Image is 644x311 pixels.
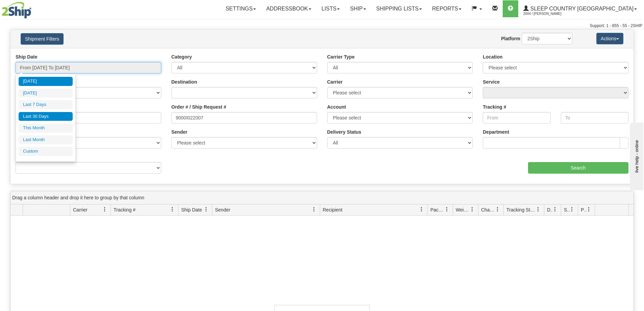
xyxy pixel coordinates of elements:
[19,135,73,145] li: Last Month
[483,104,506,110] label: Tracking #
[549,204,561,215] a: Delivery Status filter column settings
[200,204,212,215] a: Ship Date filter column settings
[99,204,111,215] a: Carrier filter column settings
[114,206,136,213] span: Tracking #
[73,206,88,213] span: Carrier
[171,79,197,85] label: Destination
[532,204,544,215] a: Tracking Status filter column settings
[566,204,578,215] a: Shipment Issues filter column settings
[327,79,343,85] label: Carrier
[171,104,226,110] label: Order # / Ship Request #
[327,53,355,60] label: Carrier Type
[327,129,361,135] label: Delivery Status
[16,53,38,60] label: Ship Date
[441,204,453,215] a: Packages filter column settings
[316,0,345,17] a: Lists
[483,79,500,85] label: Service
[323,206,342,213] span: Recipient
[483,112,550,124] input: From
[518,0,642,17] a: Sleep Country [GEOGRAPHIC_DATA] 2044 / [PERSON_NAME]
[456,206,470,213] span: Weight
[492,204,503,215] a: Charge filter column settings
[430,206,445,213] span: Packages
[523,10,574,17] span: 2044 / [PERSON_NAME]
[10,191,634,204] div: grid grouping header
[171,53,192,60] label: Category
[481,206,495,213] span: Charge
[19,77,73,86] li: [DATE]
[345,0,371,17] a: Ship
[467,204,478,215] a: Weight filter column settings
[371,0,427,17] a: Shipping lists
[261,0,316,17] a: Addressbook
[564,206,570,213] span: Shipment Issues
[528,162,628,174] input: Search
[19,112,73,121] li: Last 30 Days
[19,147,73,156] li: Custom
[5,6,63,11] div: live help - online
[583,204,595,215] a: Pickup Status filter column settings
[171,129,187,135] label: Sender
[327,104,346,110] label: Account
[2,2,31,19] img: logo2044.jpg
[167,204,178,215] a: Tracking # filter column settings
[596,33,623,44] button: Actions
[581,206,587,213] span: Pickup Status
[308,204,320,215] a: Sender filter column settings
[416,204,427,215] a: Recipient filter column settings
[501,35,520,42] label: Platform
[19,124,73,133] li: This Month
[561,112,628,124] input: To
[19,89,73,98] li: [DATE]
[427,0,467,17] a: Reports
[2,23,642,29] div: Support: 1 - 855 - 55 - 2SHIP
[21,33,64,45] button: Shipment Filters
[628,121,643,190] iframe: chat widget
[220,0,261,17] a: Settings
[483,129,509,135] label: Department
[547,206,553,213] span: Delivery Status
[215,206,230,213] span: Sender
[483,53,502,60] label: Location
[19,100,73,109] li: Last 7 Days
[181,206,202,213] span: Ship Date
[506,206,536,213] span: Tracking Status
[529,6,634,12] span: Sleep Country [GEOGRAPHIC_DATA]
